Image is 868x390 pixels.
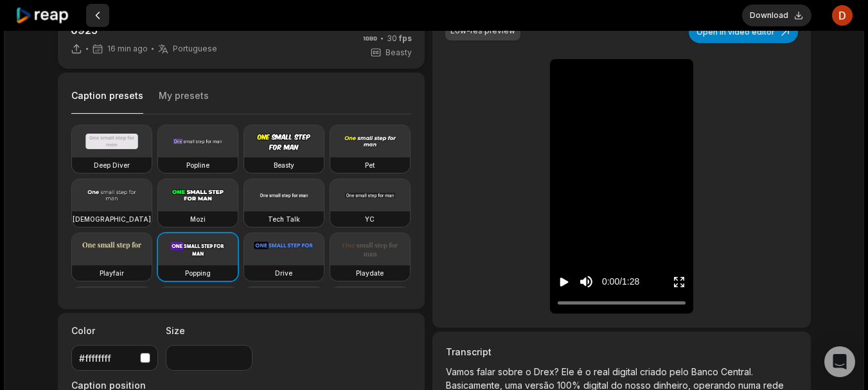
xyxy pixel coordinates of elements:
div: #ffffffff [79,351,135,365]
h3: Playfair [100,268,124,278]
span: digital [612,366,640,377]
h3: [DEMOGRAPHIC_DATA] [73,214,151,224]
label: Size [166,324,252,337]
span: Vamos [446,366,477,377]
span: pelo [669,366,691,377]
button: Enter Fullscreen [673,270,686,294]
span: real [594,366,612,377]
span: fps [399,33,412,43]
span: o [526,366,534,377]
span: sobre [498,366,526,377]
div: Low-res preview [450,25,515,37]
button: Caption presets [71,89,143,114]
button: My presets [159,89,209,114]
h3: Pet [365,160,375,170]
button: Play video [558,270,571,294]
button: Mute sound [578,274,594,290]
h3: Transcript [446,345,797,359]
button: #ffffffff [71,345,158,371]
span: Banco [691,366,721,377]
h3: Playdate [356,268,384,278]
span: é [577,366,585,377]
span: falar [477,366,498,377]
h3: Deep Diver [94,160,130,170]
span: 30 [387,33,412,44]
label: Color [71,324,158,337]
span: criado [640,366,669,377]
span: Ele [562,366,577,377]
span: o [585,366,594,377]
div: 0:00 / 1:28 [602,275,639,288]
h3: Popping [185,268,211,278]
h3: YC [365,214,375,224]
span: Beasty [385,47,412,58]
span: Drex? [534,366,562,377]
h3: Tech Talk [268,214,300,224]
h3: Mozi [190,214,206,224]
span: 16 min ago [107,44,148,54]
button: Download [742,4,811,26]
div: Open Intercom Messenger [824,346,855,377]
h3: Popline [186,160,209,170]
span: Central. [721,366,753,377]
span: Portuguese [173,44,217,54]
button: Open in video editor [689,21,798,43]
h3: Drive [275,268,292,278]
h3: Beasty [274,160,294,170]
